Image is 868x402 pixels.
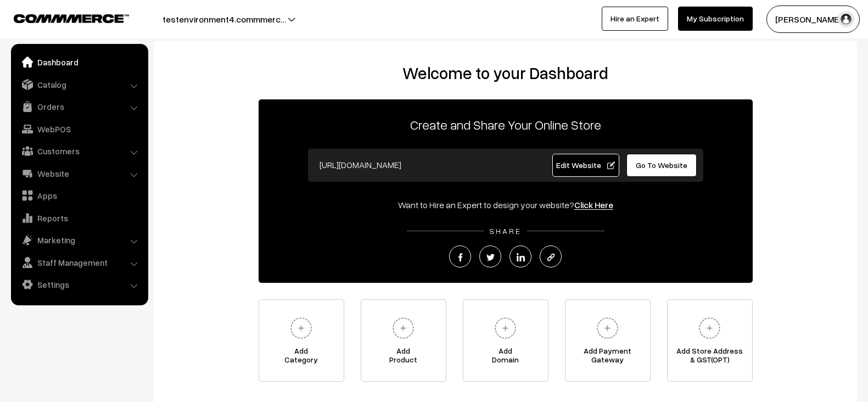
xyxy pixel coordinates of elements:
span: Add Payment Gateway [565,347,650,369]
a: Staff Management [14,253,144,272]
div: Want to Hire an Expert to design your website? [259,198,753,211]
span: SHARE [484,226,527,236]
img: plus.svg [388,313,418,343]
a: Customers [14,141,144,161]
span: Add Product [361,347,446,369]
span: Go To Website [636,160,687,170]
a: Apps [14,186,144,205]
a: Dashboard [14,52,144,72]
a: My Subscription [678,7,753,31]
a: Add Store Address& GST(OPT) [667,299,753,382]
a: AddCategory [259,299,344,382]
a: Add PaymentGateway [565,299,651,382]
a: AddDomain [463,299,548,382]
a: Marketing [14,230,144,250]
img: plus.svg [695,313,725,343]
a: Settings [14,275,144,294]
img: user [838,11,854,27]
img: COMMMERCE [14,14,129,23]
p: Create and Share Your Online Store [259,115,753,135]
h2: Welcome to your Dashboard [165,63,846,83]
a: Hire an Expert [602,7,668,31]
a: WebPOS [14,119,144,139]
img: plus.svg [592,313,623,343]
img: plus.svg [286,313,316,343]
a: Catalog [14,75,144,94]
img: plus.svg [490,313,520,343]
a: Website [14,164,144,183]
span: Edit Website [556,160,615,170]
a: COMMMERCE [14,11,110,24]
span: Add Domain [463,347,548,369]
a: Go To Website [626,154,697,177]
a: AddProduct [361,299,446,382]
a: Edit Website [552,154,619,177]
a: Orders [14,97,144,116]
span: Add Store Address & GST(OPT) [668,347,752,369]
a: Click Here [574,199,613,210]
span: Add Category [259,347,344,369]
button: testenvironment4.commmerc… [124,5,324,33]
button: [PERSON_NAME] [766,5,860,33]
a: Reports [14,208,144,228]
